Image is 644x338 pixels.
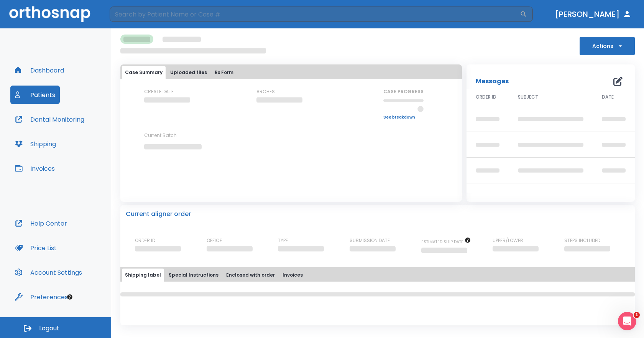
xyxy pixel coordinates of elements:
p: UPPER/LOWER [493,237,523,244]
iframe: Intercom live chat [618,312,636,330]
p: Messages [476,77,509,86]
p: SUBMISSION DATE [350,237,390,244]
p: ORDER ID [135,237,155,244]
p: Current aligner order [126,209,191,219]
button: Price List [10,239,61,257]
span: DATE [602,94,614,101]
p: ARCHES [256,88,275,95]
button: Enclosed with order [223,269,278,282]
a: See breakdown [383,115,424,120]
button: Preferences [10,288,72,306]
p: OFFICE [207,237,222,244]
input: Search by Patient Name or Case # [110,7,520,22]
p: TYPE [278,237,288,244]
div: Tooltip anchor [66,293,73,300]
button: Shipping [10,135,61,153]
span: ORDER ID [476,94,496,101]
button: Uploaded files [167,66,210,79]
img: Orthosnap [9,6,90,22]
button: Dental Monitoring [10,110,89,129]
button: Case Summary [122,66,166,79]
button: Help Center [10,214,72,232]
span: Logout [39,324,59,333]
button: Account Settings [10,263,87,282]
button: Dashboard [10,61,69,79]
button: Special Instructions [166,269,222,282]
p: STEPS INCLUDED [564,237,600,244]
div: tabs [122,66,460,79]
span: SUBJECT [518,94,538,101]
button: Shipping label [122,269,164,282]
button: Invoices [279,269,306,282]
button: Invoices [10,159,59,178]
span: The date will be available after approving treatment plan [421,239,471,245]
div: tabs [122,269,633,282]
p: Current Batch [144,132,213,139]
button: [PERSON_NAME] [552,7,635,21]
button: Rx Form [212,66,237,79]
span: 1 [634,312,640,318]
p: CASE PROGRESS [383,88,424,95]
button: Actions [580,37,635,55]
p: CREATE DATE [144,88,174,95]
button: Patients [10,86,60,104]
